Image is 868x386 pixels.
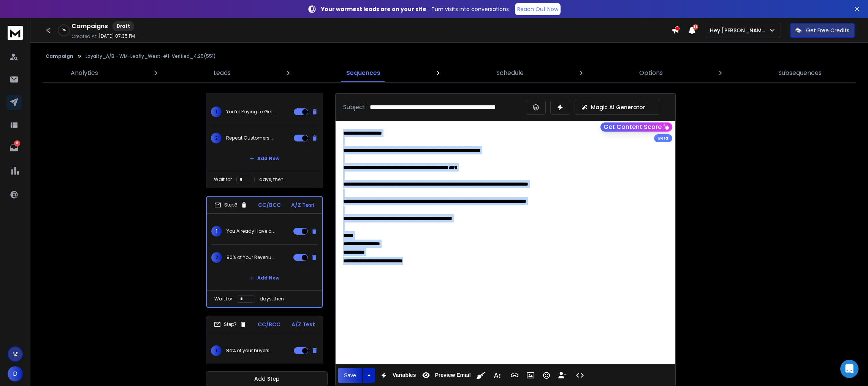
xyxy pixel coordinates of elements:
p: Loyalty_A/B - WM-Leafly_West-#1-Verified_4.25(551) [86,53,216,59]
p: Created At: [71,33,97,40]
button: Preview Email [419,368,472,383]
button: Get Free Credits [790,23,855,38]
p: Schedule [496,68,524,78]
a: Analytics [66,64,103,82]
button: Campaign [46,53,73,59]
p: Options [639,68,663,78]
p: [DATE] 07:35 PM [99,33,135,39]
p: – Turn visits into conversations [321,5,509,13]
a: 8 [6,140,22,156]
button: Insert Unsubscribe Link [555,368,570,383]
span: 1 [211,106,222,117]
button: Clean HTML [474,368,488,383]
a: Subsequences [774,64,826,82]
div: Draft [112,21,134,31]
span: 1 [211,345,222,356]
button: D [8,366,23,381]
button: Get Content Score [600,122,672,132]
button: Save [338,368,362,383]
p: Sequences [346,68,380,78]
span: 2 [211,133,222,143]
p: 8 [14,140,20,146]
button: Insert Image (⌘P) [523,368,538,383]
li: Step6CC/BCCA/Z Test1You Already Have a Goldmine. You're Just Not Mining It.280% of Your Revenue W... [206,196,323,308]
p: days, then [260,296,284,302]
div: Open Intercom Messenger [840,360,858,378]
p: Magic AI Generator [591,103,645,111]
p: 80% of Your Revenue Will Come From 20% of Your Customers [227,254,275,261]
p: A/Z Test [291,321,315,328]
p: Reach Out Now [517,5,558,13]
div: Beta [654,134,672,142]
p: A/Z Test [291,201,315,209]
strong: Your warmest leads are on your site [321,5,426,13]
span: 2 [211,252,222,263]
p: Subject: [343,103,367,112]
div: Step 7 [214,321,247,328]
span: Preview Email [433,372,472,378]
p: You’re Paying to Get Customers—But Doing Nothing to Keep Them. [226,109,275,115]
button: Add New [244,151,285,166]
p: Get Free Credits [806,27,849,34]
p: 0 % [62,28,66,33]
p: Hey [PERSON_NAME] [710,27,768,34]
a: Leads [209,64,235,82]
button: Add New [244,270,285,286]
p: CC/BCC [258,321,280,328]
p: You Already Have a Goldmine. You're Just Not Mining It. [227,228,275,234]
button: Magic AI Generator [575,100,660,115]
p: Wait for [214,176,232,183]
a: Sequences [342,64,385,82]
button: Code View [573,368,587,383]
a: Schedule [492,64,528,82]
span: 1 [211,226,222,237]
p: CC/BCC [258,201,281,209]
button: Insert Link (⌘K) [507,368,522,383]
a: Reach Out Now [515,3,561,15]
span: Variables [391,372,418,378]
p: Wait for [214,296,232,302]
div: Step 6 [214,202,247,208]
button: Variables [377,368,418,383]
h1: Campaigns [71,22,108,31]
button: More Text [490,368,504,383]
p: Subsequences [778,68,822,78]
p: Leads [214,68,231,78]
li: Step5CC/BCCA/Z Test1You’re Paying to Get Customers—But Doing Nothing to Keep Them.2Repeat Custome... [206,77,323,188]
p: Repeat Customers Make You Rich. So Why Don’t You Want More? [226,135,275,141]
button: Emoticons [539,368,554,383]
p: Analytics [71,68,98,78]
span: 38 [693,24,698,30]
p: days, then [259,176,284,183]
img: logo [8,26,23,40]
p: 84% of your buyers won’t come back [226,348,275,354]
a: Options [635,64,667,82]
